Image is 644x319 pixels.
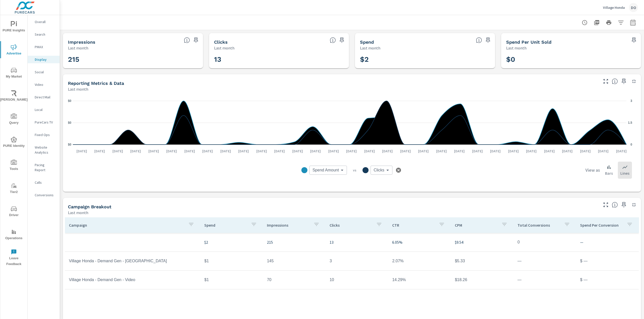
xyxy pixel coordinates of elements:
[217,149,234,154] p: [DATE]
[476,37,482,43] span: The amount of money spent on advertising during the period.
[612,202,618,208] span: This is a summary of Display performance results by campaign. Each column can be sorted.
[620,170,629,176] p: Lines
[68,81,124,86] h5: Reporting Metrics & Data
[392,239,447,245] p: 6.05%
[35,70,56,75] p: Social
[360,39,374,45] h5: Spend
[330,37,336,43] span: The number of times an ad was clicked by a consumer.
[433,149,450,154] p: [DATE]
[35,44,56,49] p: PMAX
[35,145,56,155] p: Website Analytics
[451,274,513,286] td: $18.26
[616,18,626,28] button: Apply Filters
[397,149,414,154] p: [DATE]
[28,131,60,139] div: Fixed Ops
[235,149,252,154] p: [DATE]
[2,44,26,56] span: Advertise
[192,36,200,44] span: Save this to your personalized report
[181,149,198,154] p: [DATE]
[330,223,372,228] p: Clicks
[388,255,451,267] td: 2.07%
[505,149,522,154] p: [DATE]
[267,239,321,245] p: 215
[263,274,326,286] td: 70
[506,45,527,51] p: Last month
[469,149,486,154] p: [DATE]
[558,149,576,154] p: [DATE]
[163,149,180,154] p: [DATE]
[360,55,490,64] h3: $2
[91,149,108,154] p: [DATE]
[2,90,26,103] span: [PERSON_NAME]
[630,201,638,209] button: Minimize Widget
[580,223,623,228] p: Spend Per Conversion
[68,143,71,146] text: $0
[2,249,26,267] span: Leave Feedback
[577,149,594,154] p: [DATE]
[455,239,509,245] p: $9.54
[267,223,309,228] p: Impressions
[28,161,60,174] div: Pacing Report
[513,274,576,286] td: —
[68,39,95,45] h5: Impressions
[2,67,26,80] span: My Market
[585,168,600,173] h6: View as
[69,223,184,228] p: Campaign
[28,68,60,76] div: Social
[630,36,638,44] span: Save this to your personalized report
[325,149,342,154] p: [DATE]
[68,204,111,209] h5: Campaign Breakout
[28,118,60,126] div: PureCars TV
[312,168,339,173] span: Spend Amount
[455,223,497,228] p: CPM
[35,19,56,24] p: Overall
[361,149,378,154] p: [DATE]
[35,95,56,100] p: Direct Mail
[263,255,326,267] td: 145
[2,160,26,172] span: Tools
[338,36,346,44] span: Save this to your personalized report
[35,193,56,198] p: Conversions
[576,274,639,286] td: $ —
[35,120,56,125] p: PureCars TV
[326,274,388,286] td: 10
[68,55,198,64] h3: 215
[2,137,26,149] span: PURE Identity
[253,149,270,154] p: [DATE]
[541,149,558,154] p: [DATE]
[28,179,60,186] div: Calls
[28,93,60,101] div: Direct Mail
[620,77,628,85] span: Save this to your personalized report
[451,149,468,154] p: [DATE]
[630,77,638,85] button: Minimize Widget
[65,274,200,286] td: Village Honda - Demand Gen - Video
[28,18,60,26] div: Overall
[68,210,88,216] p: Last month
[605,170,613,176] p: Bars
[415,149,432,154] p: [DATE]
[0,15,27,269] div: nav menu
[28,43,60,51] div: PMAX
[602,77,610,85] button: Make Fullscreen
[392,223,435,228] p: CTR
[628,18,638,28] button: Select Date Range
[347,168,363,172] p: vs
[604,18,614,28] button: Print Report
[513,255,576,267] td: —
[592,18,602,28] button: "Export Report to PDF"
[506,39,551,45] h5: Spend Per Unit Sold
[35,132,56,137] p: Fixed Ops
[630,143,632,146] text: 0
[343,149,360,154] p: [DATE]
[184,37,190,43] span: The number of times an ad was shown on your behalf.
[580,239,635,245] p: —
[73,149,91,154] p: [DATE]
[517,223,560,228] p: Total Conversions
[214,55,344,64] h3: 13
[522,149,540,154] p: [DATE]
[602,201,610,209] button: Make Fullscreen
[65,255,200,267] td: Village Honda - Demand Gen - [GEOGRAPHIC_DATA]
[326,255,388,267] td: 3
[613,149,630,154] p: [DATE]
[28,191,60,199] div: Conversions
